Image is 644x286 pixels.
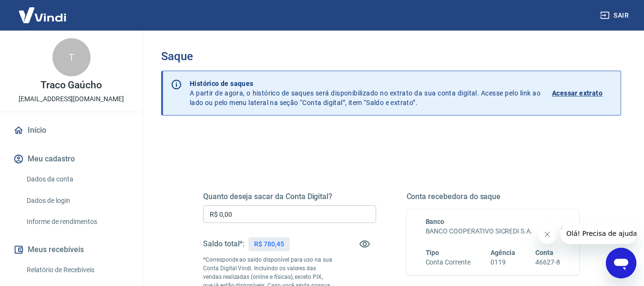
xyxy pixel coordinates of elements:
[11,120,131,141] a: Início
[491,249,515,256] span: Agência
[11,239,131,260] button: Meus recebíveis
[11,0,73,30] img: Vindi
[535,249,553,256] span: Conta
[552,88,603,98] p: Acessar extrato
[538,225,557,244] iframe: Fechar mensagem
[190,79,541,107] p: A partir de agora, o histórico de saques será disponibilizado no extrato da sua conta digital. Ac...
[11,148,131,169] button: Meu cadastro
[23,212,131,232] a: Informe de rendimentos
[203,239,245,249] h5: Saldo total*:
[407,192,580,201] h5: Conta recebedora do saque
[254,239,284,249] p: R$ 780,45
[426,249,440,256] span: Tipo
[535,257,560,267] h6: 46627-8
[561,223,636,244] iframe: Mensagem da empresa
[426,257,470,267] h6: Conta Corrente
[6,7,80,14] span: Olá! Precisa de ajuda?
[606,248,636,278] iframe: Botão para abrir a janela de mensagens
[23,169,131,189] a: Dados da conta
[23,260,131,280] a: Relatório de Recebíveis
[19,94,124,104] p: [EMAIL_ADDRESS][DOMAIN_NAME]
[203,192,376,201] h5: Quanto deseja sacar da Conta Digital?
[52,38,91,76] div: T
[190,79,541,88] p: Histórico de saques
[598,7,633,24] button: Sair
[41,80,102,90] p: Traco Gaúcho
[426,226,561,236] h6: BANCO COOPERATIVO SICREDI S.A.
[491,257,515,267] h6: 0119
[23,191,131,211] a: Dados de login
[426,218,445,225] span: Banco
[552,79,613,107] a: Acessar extrato
[161,50,621,63] h3: Saque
